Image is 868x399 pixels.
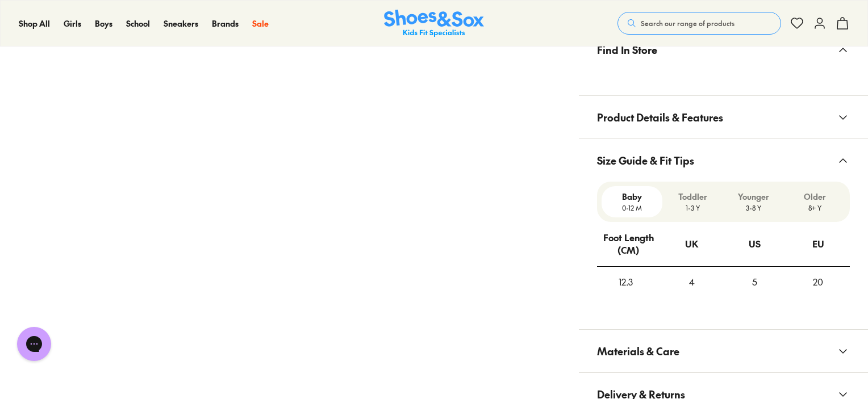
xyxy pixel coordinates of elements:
[660,267,723,297] div: 4
[95,18,112,30] a: Boys
[252,18,269,29] span: Sale
[64,18,81,30] a: Girls
[728,203,779,213] p: 3-8 Y
[667,203,719,213] p: 1-3 Y
[95,18,112,29] span: Boys
[597,144,694,177] span: Size Guide & Fit Tips
[749,229,761,259] div: US
[579,330,868,372] button: Materials & Care
[126,18,150,29] span: School
[597,267,654,297] div: 12.3
[667,191,719,203] p: Toddler
[641,18,735,28] span: Search our range of products
[728,191,779,203] p: Younger
[212,18,239,29] span: Brands
[126,18,150,30] a: School
[606,191,658,203] p: Baby
[579,139,868,182] button: Size Guide & Fit Tips
[685,229,698,259] div: UK
[617,12,781,35] button: Search our range of products
[579,96,868,138] button: Product Details & Features
[789,191,841,203] p: Older
[787,267,850,297] div: 20
[789,203,841,213] p: 8+ Y
[579,28,868,71] button: Find In Store
[212,18,239,30] a: Brands
[812,229,824,259] div: EU
[164,18,198,30] a: Sneakers
[384,10,484,37] a: Shoes & Sox
[19,18,50,30] a: Shop All
[597,334,679,368] span: Materials & Care
[606,203,658,213] p: 0-12 M
[64,18,81,29] span: Girls
[164,18,198,29] span: Sneakers
[597,71,850,82] iframe: Find in Store
[384,10,484,37] img: SNS_Logo_Responsive.svg
[723,267,786,297] div: 5
[252,18,269,30] a: Sale
[597,100,723,134] span: Product Details & Features
[598,222,660,266] div: Foot Length (CM)
[597,33,657,66] span: Find In Store
[19,18,50,29] span: Shop All
[11,323,57,365] iframe: Gorgias live chat messenger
